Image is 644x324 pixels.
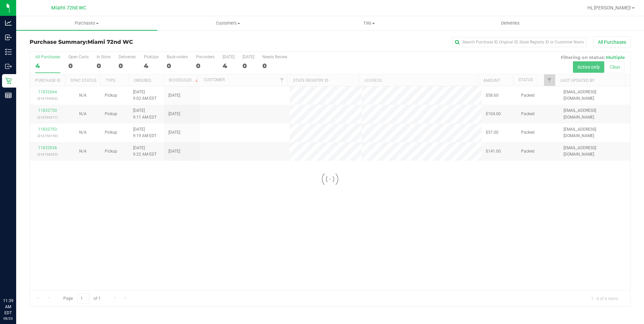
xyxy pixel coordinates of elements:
[452,37,587,47] input: Search Purchase ID, Original ID, State Registry ID or Customer Name...
[587,5,631,10] span: Hi, [PERSON_NAME]!
[3,298,13,316] p: 11:39 AM EDT
[158,20,298,26] span: Customers
[51,5,86,11] span: Miami 72nd WC
[7,270,27,290] iframe: Resource center
[157,16,298,30] a: Customers
[5,63,12,70] inline-svg: Outbound
[492,20,529,26] span: Deliveries
[16,16,157,30] a: Purchases
[88,39,133,45] span: Miami 72nd WC
[5,77,12,84] inline-svg: Retail
[16,20,157,26] span: Purchases
[5,34,12,41] inline-svg: Inbound
[299,20,440,26] span: Tills
[299,16,440,30] a: Tills
[5,92,12,99] inline-svg: Reports
[3,316,13,321] p: 08/23
[593,36,631,48] button: All Purchases
[440,16,581,30] a: Deliveries
[5,48,12,55] inline-svg: Inventory
[30,39,230,45] h3: Purchase Summary:
[5,20,12,26] inline-svg: Analytics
